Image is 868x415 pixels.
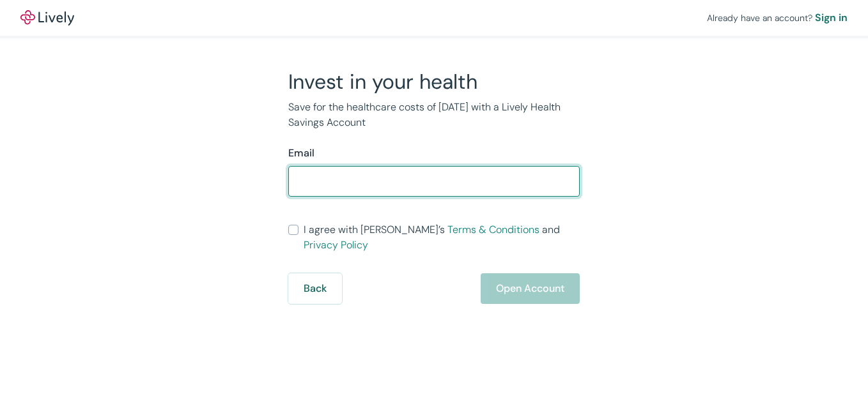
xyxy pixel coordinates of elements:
label: Email [288,146,314,161]
button: Back [288,273,342,304]
a: LivelyLively [20,10,74,26]
a: Sign in [815,10,848,26]
div: Already have an account? [707,10,848,26]
p: Save for the healthcare costs of [DATE] with a Lively Health Savings Account [288,100,580,130]
span: I agree with [PERSON_NAME]’s and [304,222,580,253]
a: Privacy Policy [304,238,368,252]
h2: Invest in your health [288,69,580,94]
img: Lively [20,10,74,26]
a: Terms & Conditions [447,223,539,236]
